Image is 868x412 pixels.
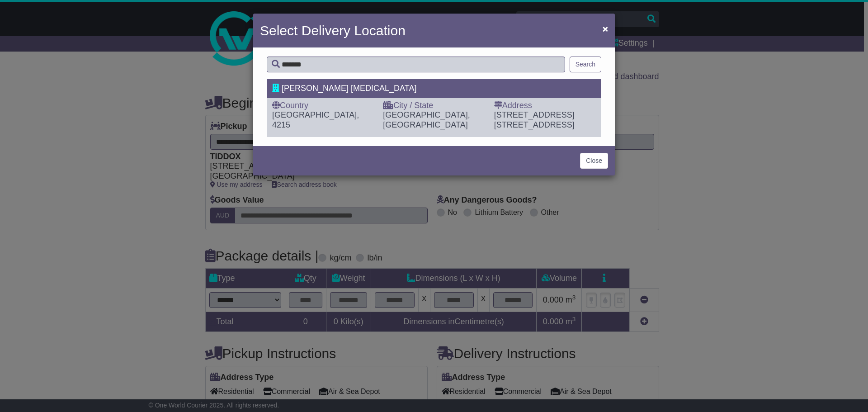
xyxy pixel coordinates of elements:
span: [GEOGRAPHIC_DATA], 4215 [272,110,359,129]
button: Close [598,19,613,38]
div: City / State [383,101,485,111]
span: [PERSON_NAME] [MEDICAL_DATA] [282,84,416,93]
span: [STREET_ADDRESS] [494,120,575,129]
span: × [603,24,608,34]
button: Search [570,57,601,72]
button: Close [580,153,608,169]
div: Country [272,101,374,111]
span: [GEOGRAPHIC_DATA], [GEOGRAPHIC_DATA] [383,110,470,129]
h4: Select Delivery Location [260,20,406,41]
span: [STREET_ADDRESS] [494,110,575,119]
div: Address [494,101,596,111]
